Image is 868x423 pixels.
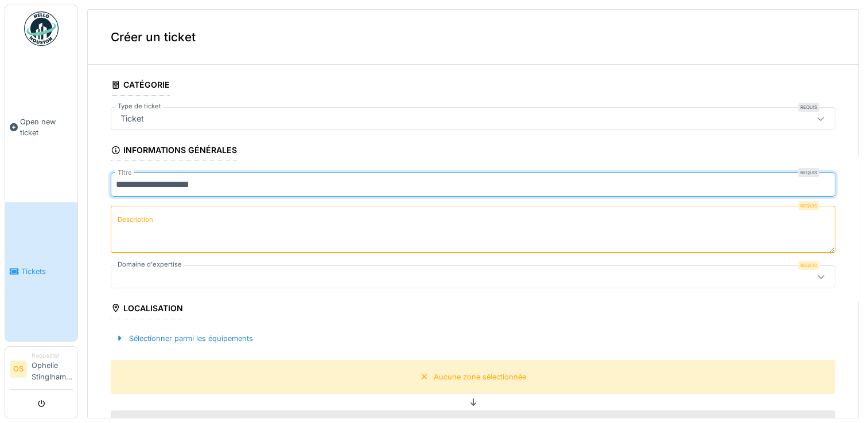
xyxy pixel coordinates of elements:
[111,331,258,346] div: Sélectionner parmi les équipements
[111,142,237,161] div: Informations générales
[798,103,819,112] div: Requis
[115,101,164,111] label: Type de ticket
[115,213,155,227] label: Description
[115,168,134,178] label: Titre
[88,10,858,65] div: Créer un ticket
[5,52,77,202] a: Open new ticket
[115,260,184,269] label: Domaine d'expertise
[21,266,73,277] span: Tickets
[111,300,183,319] div: Localisation
[434,371,526,382] div: Aucune zone sélectionnée
[798,168,819,177] div: Requis
[10,351,73,390] a: OS RequesterOphelie Stinglhamber
[24,11,59,46] img: Badge_color-CXgf-gQk.svg
[32,351,73,387] li: Ophelie Stinglhamber
[32,351,73,360] div: Requester
[798,261,819,270] div: Requis
[798,201,819,210] div: Requis
[20,116,73,138] span: Open new ticket
[5,202,77,341] a: Tickets
[116,112,149,125] div: Ticket
[111,76,170,96] div: Catégorie
[10,361,27,378] li: OS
